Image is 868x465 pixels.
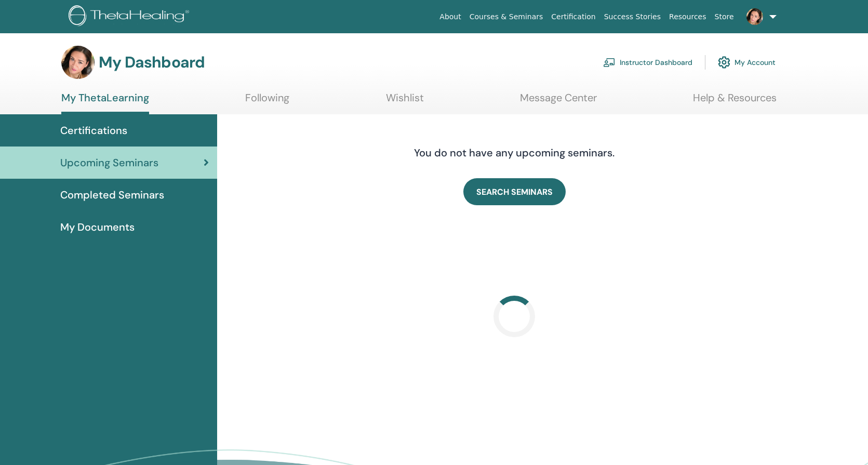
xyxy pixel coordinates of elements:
a: Message Center [520,91,597,112]
a: Resources [665,7,711,26]
span: Upcoming Seminars [60,155,158,170]
img: default.jpg [61,46,95,79]
a: Instructor Dashboard [603,51,692,74]
img: logo.png [69,5,193,29]
a: Certification [547,7,599,26]
a: Store [711,7,738,26]
span: Certifications [60,123,127,138]
img: default.jpg [746,8,763,25]
span: Completed Seminars [60,187,164,203]
a: Success Stories [600,7,665,26]
h3: My Dashboard [99,53,205,72]
a: Wishlist [386,91,424,112]
a: My Account [718,51,776,74]
a: My ThetaLearning [61,91,149,114]
a: Following [245,91,289,112]
a: Courses & Seminars [465,7,547,26]
h4: You do not have any upcoming seminars. [351,147,678,159]
img: chalkboard-teacher.svg [603,58,616,67]
span: My Documents [60,219,135,235]
a: Help & Resources [693,91,777,112]
img: cog.svg [718,54,730,71]
a: About [435,7,465,26]
span: SEARCH SEMINARS [476,187,553,197]
a: SEARCH SEMINARS [463,178,566,205]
